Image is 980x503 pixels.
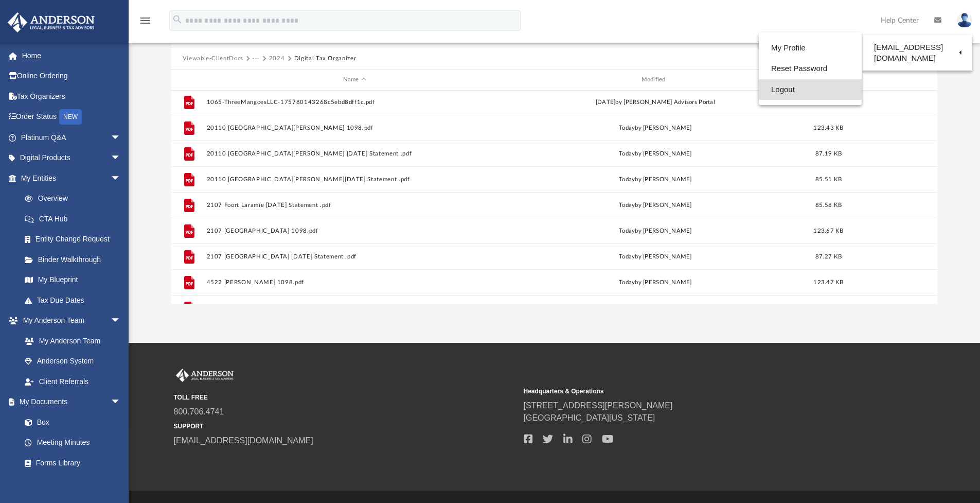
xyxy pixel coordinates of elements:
[853,75,925,84] div: id
[206,99,503,106] button: 1065-ThreeMangoesLLC-175780143268c5ebd8dff1c.pdf
[14,331,126,351] a: My Anderson Team
[619,150,635,156] span: today
[759,79,862,100] a: Logout
[171,91,938,304] div: grid
[206,150,503,157] button: 20110 [GEOGRAPHIC_DATA][PERSON_NAME] [DATE] Statement .pdf
[139,20,151,27] a: menu
[14,412,126,432] a: Box
[815,202,842,207] span: 85.58 KB
[862,38,972,68] a: [EMAIL_ADDRESS][DOMAIN_NAME]
[507,252,804,261] div: by [PERSON_NAME]
[111,168,131,189] span: arrow_drop_down
[174,436,313,445] a: [EMAIL_ADDRESS][DOMAIN_NAME]
[111,148,131,169] span: arrow_drop_down
[206,125,503,131] button: 20110 [GEOGRAPHIC_DATA][PERSON_NAME] 1098.pdf
[507,123,804,132] div: by [PERSON_NAME]
[7,127,136,148] a: Platinum Q&Aarrow_drop_down
[183,54,243,63] button: Viewable-ClientDocs
[174,407,224,416] a: 800.706.4741
[7,66,136,86] a: Online Ordering
[507,75,803,84] div: Modified
[619,176,635,182] span: today
[813,125,843,130] span: 123.43 KB
[59,109,82,125] div: NEW
[14,371,131,392] a: Client Referrals
[14,270,131,290] a: My Blueprint
[815,253,842,259] span: 87.27 KB
[813,279,843,285] span: 123.47 KB
[172,14,183,25] i: search
[7,107,136,128] a: Order StatusNEW
[813,228,843,233] span: 123.67 KB
[14,249,136,270] a: Binder Walkthrough
[759,58,862,79] a: Reset Password
[7,148,136,168] a: Digital Productsarrow_drop_down
[507,200,804,210] div: by [PERSON_NAME]
[507,277,804,287] div: by [PERSON_NAME]
[176,75,202,84] div: id
[111,127,131,148] span: arrow_drop_down
[14,351,131,372] a: Anderson System
[7,86,136,107] a: Tax Organizers
[14,290,136,310] a: Tax Due Dates
[206,279,503,286] button: 4522 [PERSON_NAME] 1098.pdf
[174,393,516,402] small: TOLL FREE
[7,168,136,188] a: My Entitiesarrow_drop_down
[174,422,516,431] small: SUPPORT
[7,45,136,66] a: Home
[815,150,842,156] span: 87.19 KB
[507,97,804,107] div: [DATE] by [PERSON_NAME] Advisors Portal
[111,310,131,332] span: arrow_drop_down
[507,149,804,158] div: by [PERSON_NAME]
[524,413,655,422] a: [GEOGRAPHIC_DATA][US_STATE]
[206,176,503,183] button: 20110 [GEOGRAPHIC_DATA][PERSON_NAME][DATE] Statement .pdf
[139,14,151,27] i: menu
[524,401,673,410] a: [STREET_ADDRESS][PERSON_NAME]
[957,13,972,28] img: User Pic
[174,369,236,382] img: Anderson Advisors Platinum Portal
[759,38,862,59] a: My Profile
[253,54,259,63] button: ···
[619,279,635,285] span: today
[206,228,503,234] button: 2107 [GEOGRAPHIC_DATA] 1098.pdf
[14,453,126,473] a: Forms Library
[815,176,842,182] span: 85.51 KB
[14,432,131,453] a: Meeting Minutes
[507,303,804,313] div: by [PERSON_NAME]
[294,54,357,63] button: Digital Tax Organizer
[269,54,285,63] button: 2024
[507,175,804,184] div: by [PERSON_NAME]
[7,392,131,412] a: My Documentsarrow_drop_down
[14,209,136,229] a: CTA Hub
[111,392,131,413] span: arrow_drop_down
[7,310,131,331] a: My Anderson Teamarrow_drop_down
[206,75,502,84] div: Name
[619,228,635,233] span: today
[206,253,503,260] button: 2107 [GEOGRAPHIC_DATA] [DATE] Statement .pdf
[619,125,635,130] span: today
[619,202,635,207] span: today
[507,226,804,235] div: by [PERSON_NAME]
[619,253,635,259] span: today
[14,229,136,250] a: Entity Change Request
[14,188,136,209] a: Overview
[206,202,503,209] button: 2107 Foort Laramie [DATE] Statement .pdf
[524,387,866,396] small: Headquarters & Operations
[5,12,98,32] img: Anderson Advisors Platinum Portal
